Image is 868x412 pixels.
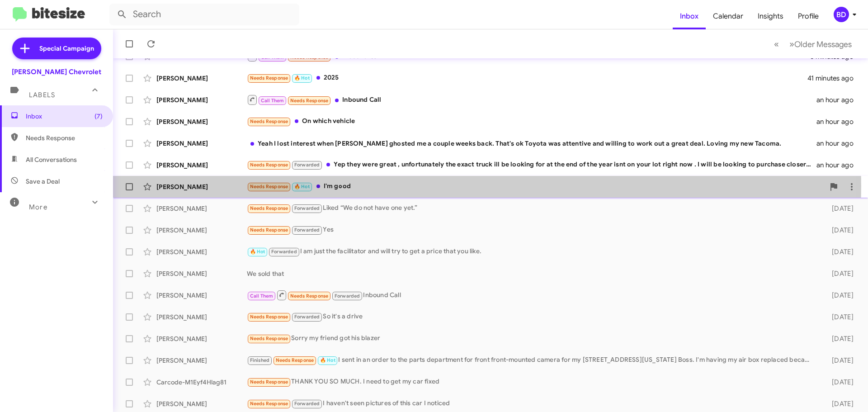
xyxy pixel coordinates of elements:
div: [PERSON_NAME] [156,399,247,408]
div: THANK YOU SO MUCH. I need to get my car fixed [247,377,817,387]
span: Forwarded [292,313,322,322]
a: Special Campaign [12,38,101,59]
div: Yep they were great , unfortunately the exact truck ill be looking for at the end of the year isn... [247,160,816,170]
span: Forwarded [269,248,299,256]
div: [PERSON_NAME] [156,226,247,235]
div: [DATE] [817,226,861,235]
div: Liked “We do not have one yet.” [247,203,817,213]
button: Next [784,35,857,53]
div: an hour ago [816,117,861,126]
div: I haven't seen pictures of this car I noticed [247,398,817,409]
div: 41 minutes ago [807,74,861,83]
div: [DATE] [817,356,861,365]
div: [DATE] [817,378,861,387]
span: Labels [29,91,55,99]
span: 🔥 Hot [294,184,310,189]
div: [DATE] [817,247,861,256]
span: Needs Response [250,184,288,189]
span: » [789,38,794,50]
div: [DATE] [817,399,861,408]
span: Older Messages [794,39,852,49]
div: Yes [247,225,817,235]
div: We sold that [247,269,817,278]
div: [PERSON_NAME] [156,139,247,148]
span: Needs Response [290,293,329,299]
div: I am just the facilitator and will try to get a price that you like. [247,246,817,257]
div: 2025 [247,73,807,83]
div: Sorry my friend got his blazer [247,333,817,344]
span: 🔥 Hot [320,357,335,363]
span: Needs Response [26,133,103,142]
div: [PERSON_NAME] [156,204,247,213]
div: [PERSON_NAME] [156,74,247,83]
div: [DATE] [817,204,861,213]
a: Insights [750,3,791,29]
div: [DATE] [817,334,861,343]
span: Forwarded [292,226,322,235]
span: Needs Response [250,75,288,81]
div: [DATE] [817,313,861,322]
span: Forwarded [292,400,322,408]
span: Forwarded [332,292,362,300]
span: (7) [94,112,103,121]
span: Forwarded [292,204,322,213]
span: Finished [250,357,270,363]
span: Forwarded [292,161,322,170]
div: [PERSON_NAME] [156,291,247,300]
div: [PERSON_NAME] [156,247,247,256]
span: Needs Response [250,205,288,211]
span: Needs Response [250,227,288,233]
span: Needs Response [290,98,329,104]
a: Calendar [706,3,750,29]
span: « [774,38,779,50]
span: Call Them [250,293,274,299]
div: [PERSON_NAME] [156,313,247,322]
div: [DATE] [817,269,861,278]
button: Previous [769,35,784,53]
div: [PERSON_NAME] [156,182,247,191]
div: So it's a drive [247,312,817,322]
div: [PERSON_NAME] [156,356,247,365]
span: Inbox [26,112,103,121]
div: Yeah I lost interest when [PERSON_NAME] ghosted me a couple weeks back. That's ok Toyota was atte... [247,139,816,148]
span: All Conversations [26,155,77,164]
span: Needs Response [250,162,288,168]
div: I'm good [247,181,825,192]
a: Profile [791,3,826,29]
div: [PERSON_NAME] [156,269,247,278]
nav: Page navigation example [769,35,857,53]
div: Inbound Call [247,289,817,301]
div: Carcode-M1Eyf4Hlag81 [156,378,247,387]
span: Needs Response [250,314,288,320]
div: an hour ago [816,161,861,170]
span: Needs Response [250,401,288,407]
div: [PERSON_NAME] [156,117,247,126]
div: On which vehicle [247,116,816,127]
div: BD [834,7,849,22]
span: Special Campaign [39,44,94,53]
span: Needs Response [276,357,314,363]
span: Needs Response [250,379,288,385]
div: an hour ago [816,139,861,148]
span: Needs Response [250,336,288,341]
a: Inbox [673,3,706,29]
div: [DATE] [817,291,861,300]
span: Save a Deal [26,177,60,186]
button: BD [826,7,858,22]
div: [PERSON_NAME] Chevrolet [12,67,101,76]
div: [PERSON_NAME] [156,334,247,343]
span: Call Them [261,98,284,104]
input: Search [109,4,299,25]
span: 🔥 Hot [294,75,310,81]
div: [PERSON_NAME] [156,161,247,170]
div: [PERSON_NAME] [156,95,247,104]
div: an hour ago [816,95,861,104]
span: 🔥 Hot [250,249,265,255]
span: Needs Response [250,118,288,124]
div: Inbound Call [247,94,816,105]
div: I sent in an order to the parts department for front front-mounted camera for my [STREET_ADDRESS]... [247,355,817,365]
